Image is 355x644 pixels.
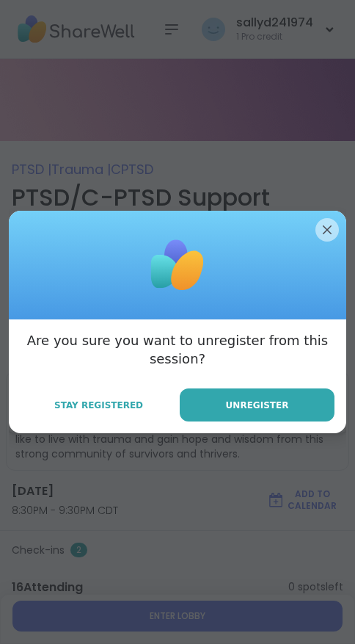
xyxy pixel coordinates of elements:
h3: Are you sure you want to unregister from this session? [21,331,334,368]
span: Unregister [226,399,289,412]
button: Unregister [180,388,334,422]
img: ShareWell Logomark [141,228,214,302]
button: Stay Registered [21,390,177,421]
span: Stay Registered [54,399,143,412]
